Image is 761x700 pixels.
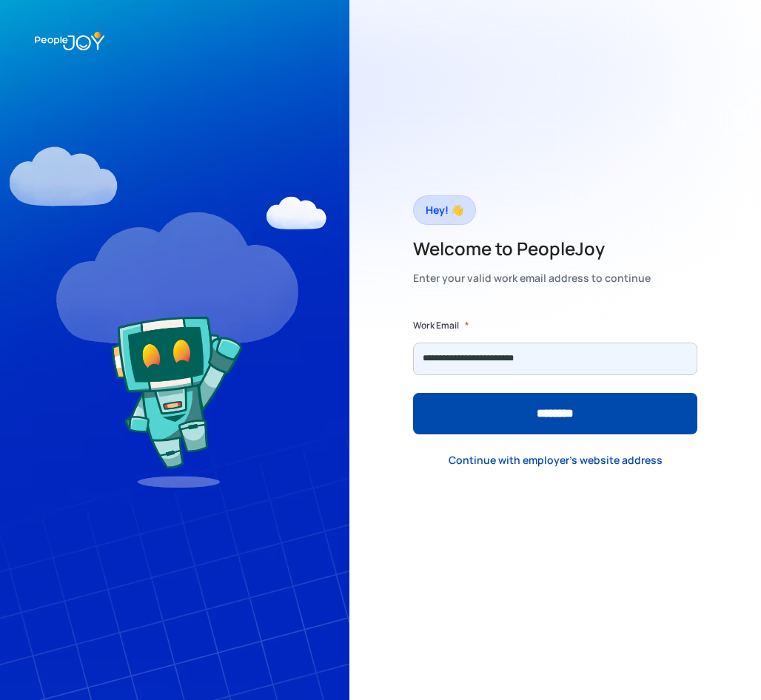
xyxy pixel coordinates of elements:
[413,318,697,434] form: Form
[426,200,463,221] div: Hey! 👋
[413,268,651,289] div: Enter your valid work email address to continue
[437,445,674,476] a: Continue with employer's website address
[449,453,663,468] div: Continue with employer's website address
[413,237,651,260] h2: Welcome to PeopleJoy
[413,318,459,333] label: Work Email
